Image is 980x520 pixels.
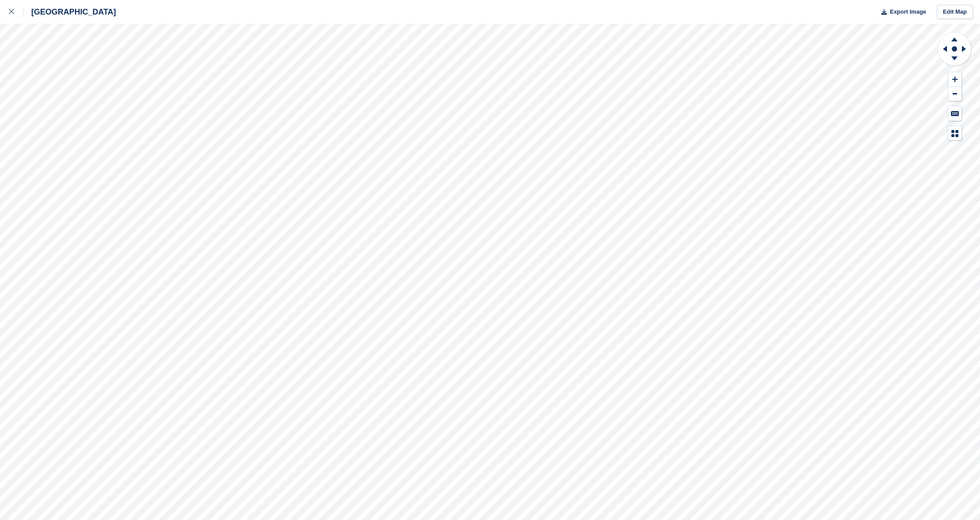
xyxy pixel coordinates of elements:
[890,7,926,16] span: Export Image
[948,87,962,101] button: Zoom Out
[937,5,973,19] a: Edit Map
[948,106,962,121] button: Keyboard Shortcuts
[876,5,926,19] button: Export Image
[23,7,116,17] div: [GEOGRAPHIC_DATA]
[948,72,962,87] button: Zoom In
[948,126,962,141] button: Map Legend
